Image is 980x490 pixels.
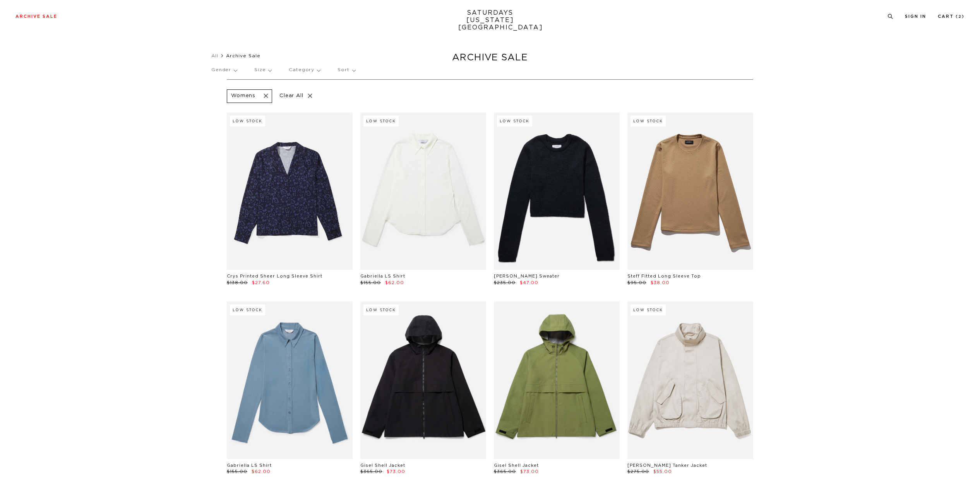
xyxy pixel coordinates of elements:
div: Low Stock [497,116,532,127]
a: Gabriella LS Shirt [227,463,272,468]
div: Low Stock [230,305,265,315]
a: [PERSON_NAME] Sweater [494,274,560,278]
span: $138.00 [227,281,248,285]
span: $365.00 [494,469,516,474]
p: Sort [338,61,355,79]
a: Gisel Shell Jacket [494,463,539,468]
p: Clear All [276,89,316,103]
a: Crys Printed Sheer Long Sleeve Shirt [227,274,322,278]
a: All [211,53,218,58]
span: $38.00 [651,281,670,285]
a: Gabriella LS Shirt [360,274,405,278]
div: Low Stock [630,116,666,127]
span: $155.00 [360,281,381,285]
div: Low Stock [630,305,666,315]
span: $73.00 [387,469,405,474]
div: Low Stock [363,116,399,127]
span: $275.00 [627,469,649,474]
span: $95.00 [627,281,646,285]
span: $62.00 [385,281,404,285]
p: Category [289,61,320,79]
span: $365.00 [360,469,382,474]
span: $73.00 [520,469,539,474]
a: Steff Fitted Long Sleeve Top [627,274,701,278]
div: Low Stock [230,116,265,127]
a: SATURDAYS[US_STATE][GEOGRAPHIC_DATA] [458,9,522,31]
span: $62.00 [252,469,271,474]
span: $55.00 [653,469,672,474]
a: Gisel Shell Jacket [360,463,405,468]
span: $47.00 [520,281,538,285]
a: Cart (2) [938,14,965,19]
span: $235.00 [494,281,516,285]
p: Gender [211,61,237,79]
a: Archive Sale [15,14,57,19]
p: Size [254,61,271,79]
a: Sign In [905,14,926,19]
span: $27.60 [252,281,270,285]
span: Archive Sale [226,53,260,58]
p: Womens [231,93,255,99]
a: [PERSON_NAME] Tanker Jacket [627,463,707,468]
small: 2 [958,15,962,19]
div: Low Stock [363,305,399,315]
span: $155.00 [227,469,247,474]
